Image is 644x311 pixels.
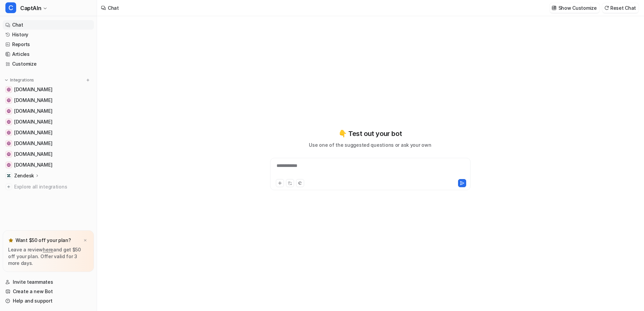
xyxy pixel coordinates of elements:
[7,174,11,178] img: Zendesk
[7,163,11,167] img: www.nordsee-bike.de
[7,109,11,113] img: www.inselbus-norderney.de
[3,106,94,116] a: www.inselbus-norderney.de[DOMAIN_NAME]
[14,181,91,192] span: Explore all integrations
[14,172,34,179] p: Zendesk
[3,40,94,49] a: Reports
[3,49,94,59] a: Articles
[3,77,36,83] button: Integrations
[3,96,94,105] a: www.inselflieger.de[DOMAIN_NAME]
[20,3,41,13] span: CaptAIn
[14,129,52,136] span: [DOMAIN_NAME]
[5,183,12,190] img: explore all integrations
[3,182,94,192] a: Explore all integrations
[14,108,52,114] span: [DOMAIN_NAME]
[558,4,597,11] p: Show Customize
[8,246,89,267] p: Leave a review and get $50 off your plan. Offer valid for 3 more days.
[552,5,556,10] img: customize
[14,86,52,93] span: [DOMAIN_NAME]
[7,141,11,145] img: www.inselexpress.de
[604,5,609,10] img: reset
[3,139,94,148] a: www.inselexpress.de[DOMAIN_NAME]
[3,117,94,127] a: www.inselfaehre.de[DOMAIN_NAME]
[43,247,53,252] a: here
[3,287,94,296] a: Create a new Bot
[4,78,9,82] img: expand menu
[3,277,94,287] a: Invite teammates
[3,160,94,170] a: www.nordsee-bike.de[DOMAIN_NAME]
[14,140,52,147] span: [DOMAIN_NAME]
[3,296,94,306] a: Help and support
[3,85,94,94] a: www.frisonaut.de[DOMAIN_NAME]
[14,97,52,104] span: [DOMAIN_NAME]
[14,162,52,168] span: [DOMAIN_NAME]
[309,141,431,148] p: Use one of the suggested questions or ask your own
[86,78,90,82] img: menu_add.svg
[108,4,119,11] div: Chat
[14,118,52,125] span: [DOMAIN_NAME]
[339,129,402,139] p: 👇 Test out your bot
[7,152,11,156] img: www.inselparker.de
[3,20,94,30] a: Chat
[15,237,71,244] p: Want $50 off your plan?
[550,3,600,13] button: Show Customize
[7,120,11,124] img: www.inselfaehre.de
[83,238,87,243] img: x
[8,238,13,243] img: star
[5,2,16,13] span: C
[3,59,94,69] a: Customize
[602,3,639,13] button: Reset Chat
[7,131,11,135] img: www.inseltouristik.de
[10,77,34,83] p: Integrations
[7,98,11,102] img: www.inselflieger.de
[3,149,94,159] a: www.inselparker.de[DOMAIN_NAME]
[3,128,94,137] a: www.inseltouristik.de[DOMAIN_NAME]
[14,151,52,158] span: [DOMAIN_NAME]
[7,88,11,92] img: www.frisonaut.de
[3,30,94,39] a: History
